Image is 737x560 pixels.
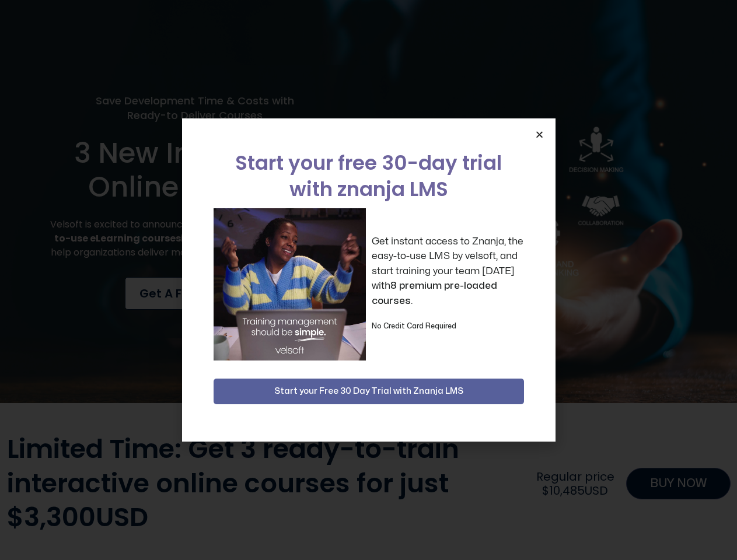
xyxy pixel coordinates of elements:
strong: 8 premium pre-loaded courses [372,281,497,306]
span: Start your Free 30 Day Trial with Znanja LMS [274,384,463,398]
strong: No Credit Card Required [372,323,456,330]
p: Get instant access to Znanja, the easy-to-use LMS by velsoft, and start training your team [DATE]... [372,234,524,309]
img: a woman sitting at her laptop dancing [214,208,366,360]
h2: Start your free 30-day trial with znanja LMS [214,150,524,202]
button: Start your Free 30 Day Trial with Znanja LMS [214,379,524,404]
a: Close [535,130,544,139]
